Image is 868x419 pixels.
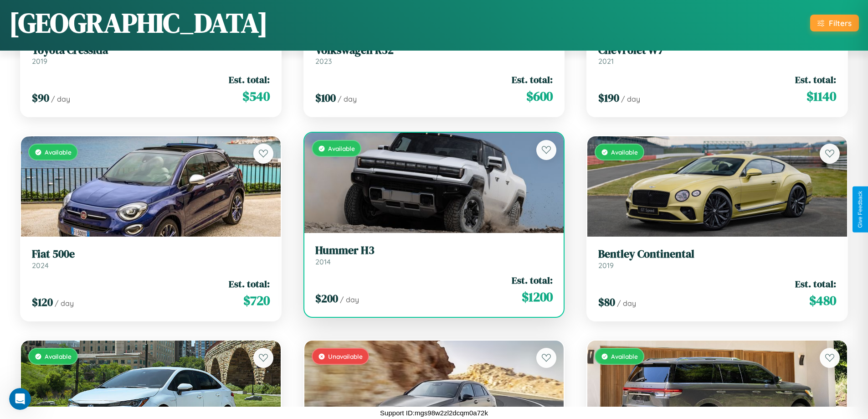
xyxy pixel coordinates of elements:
[315,44,553,66] a: Volkswagen R322023
[857,191,863,228] div: Give Feedback
[229,73,270,86] span: Est. total:
[315,90,336,105] span: $ 100
[55,299,74,308] span: / day
[328,352,363,360] span: Unavailable
[32,248,270,270] a: Fiat 500e2024
[598,44,836,66] a: Chevrolet W72021
[315,257,331,266] span: 2014
[328,145,355,152] span: Available
[621,94,640,103] span: / day
[512,274,553,287] span: Est. total:
[611,148,638,156] span: Available
[32,261,49,270] span: 2024
[32,57,47,66] span: 2019
[51,94,70,103] span: / day
[32,44,270,66] a: Toyota Cressida2019
[810,15,859,31] button: Filters
[315,244,553,266] a: Hummer H32014
[617,299,636,308] span: / day
[598,248,836,261] h3: Bentley Continental
[598,57,614,66] span: 2021
[9,4,268,41] h1: [GEOGRAPHIC_DATA]
[522,288,553,306] span: $ 1200
[45,352,72,360] span: Available
[45,148,72,156] span: Available
[809,291,836,310] span: $ 480
[315,291,338,306] span: $ 200
[315,57,332,66] span: 2023
[340,295,359,304] span: / day
[32,295,53,310] span: $ 120
[32,248,270,261] h3: Fiat 500e
[598,90,619,105] span: $ 190
[32,90,49,105] span: $ 90
[806,87,836,105] span: $ 1140
[243,291,270,310] span: $ 720
[242,87,270,105] span: $ 540
[829,18,852,28] div: Filters
[598,295,615,310] span: $ 80
[598,261,614,270] span: 2019
[526,87,553,105] span: $ 600
[380,407,488,419] p: Support ID: mgs98w2zl2dcqm0a72k
[598,248,836,270] a: Bentley Continental2019
[338,94,357,103] span: / day
[795,277,836,290] span: Est. total:
[512,73,553,86] span: Est. total:
[611,352,638,360] span: Available
[795,73,836,86] span: Est. total:
[229,277,270,290] span: Est. total:
[9,388,31,410] iframe: Intercom live chat
[315,244,553,257] h3: Hummer H3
